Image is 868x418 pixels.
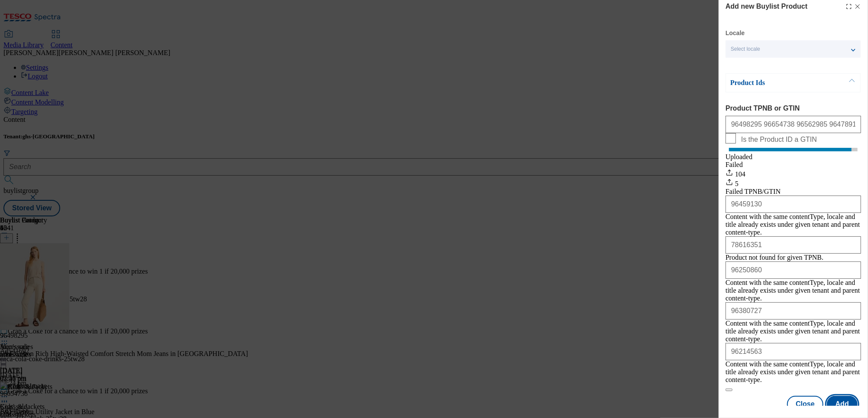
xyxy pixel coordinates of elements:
div: Content with the same contentType, locale and title already exists under given tenant and parent ... [726,320,861,343]
button: Select locale [726,40,861,58]
div: 5 [726,178,861,188]
div: Content with the same contentType, locale and title already exists under given tenant and parent ... [726,360,861,384]
span: Select locale [731,46,760,52]
div: Content with the same contentType, locale and title already exists under given tenant and parent ... [726,279,861,302]
div: Content with the same contentType, locale and title already exists under given tenant and parent ... [726,213,861,236]
button: Add [827,396,858,412]
p: Product Ids [730,78,821,87]
label: Product TPNB or GTIN [726,104,861,112]
div: Product not found for given TPNB. [726,254,823,261]
label: Locale [726,31,745,36]
h4: Add new Buylist Product [726,1,807,12]
div: Failed TPNB/GTIN [726,188,861,196]
div: 104 [726,169,861,178]
div: Failed [726,161,861,169]
input: Enter 1 or 20 space separated Product TPNB or GTIN [726,116,861,133]
span: Is the Product ID a GTIN [741,136,817,144]
button: Close [787,396,823,412]
div: Uploaded [726,153,861,161]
